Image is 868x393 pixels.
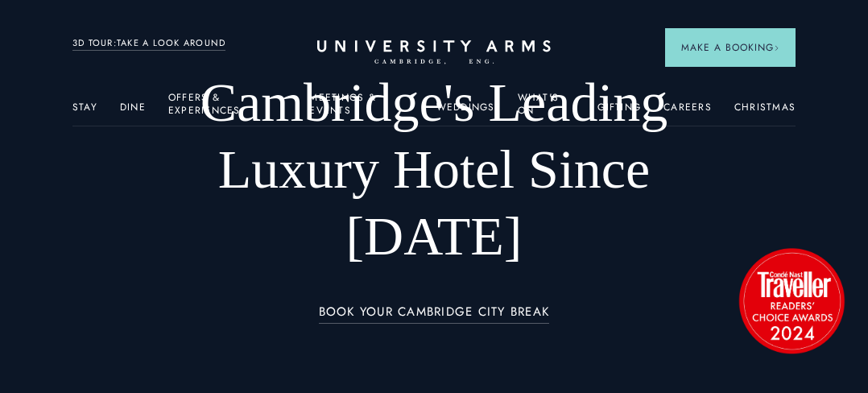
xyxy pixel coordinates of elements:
[681,40,779,55] span: Make a Booking
[72,36,226,51] a: 3D TOUR:TAKE A LOOK AROUND
[72,101,97,122] a: Stay
[319,305,550,324] a: BOOK YOUR CAMBRIDGE CITY BREAK
[168,92,287,126] a: Offers & Experiences
[774,45,779,51] img: Arrow icon
[665,28,796,67] button: Make a BookingArrow icon
[731,240,852,361] img: image-2524eff8f0c5d55edbf694693304c4387916dea5-1501x1501-png
[436,101,495,122] a: Weddings
[317,40,551,65] a: Home
[518,92,576,126] a: What's On
[597,101,641,122] a: Gifting
[663,101,712,122] a: Careers
[120,101,146,122] a: Dine
[734,101,796,122] a: Christmas
[145,69,724,270] h1: Cambridge's Leading Luxury Hotel Since [DATE]
[309,92,413,126] a: Meetings & Events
